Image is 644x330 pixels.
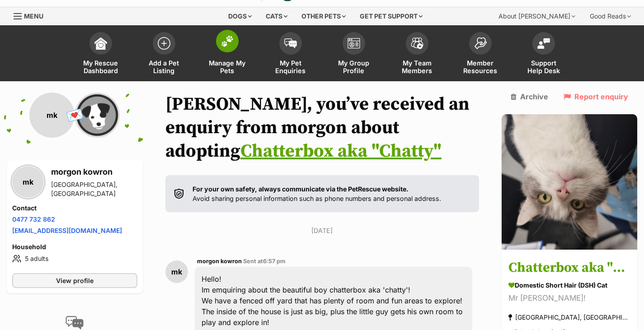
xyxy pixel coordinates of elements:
h3: Chatterbox aka "Chatty" [508,258,630,279]
div: Good Reads [583,7,637,25]
h4: Contact [12,204,137,213]
span: Menu [24,12,43,20]
h3: morgon kowron [51,166,137,178]
img: dashboard-icon-eb2f2d2d3e046f16d808141f083e7271f6b2e854fb5c12c21221c1fb7104beca.svg [94,37,107,50]
div: mk [29,93,75,138]
span: 💌 [65,106,85,125]
img: pet-enquiries-icon-7e3ad2cf08bfb03b45e93fb7055b45f3efa6380592205ae92323e6603595dc1f.svg [284,38,297,48]
img: manage-my-pets-icon-02211641906a0b7f246fdf0571729dbe1e7629f14944591b6c1af311fb30b64b.svg [221,35,234,47]
h4: Household [12,242,137,251]
img: help-desk-icon-fdf02630f3aa405de69fd3d07c3f3aa587a6932b1a1747fa1d2bba05be0121f9.svg [537,38,550,49]
img: group-profile-icon-3fa3cf56718a62981997c0bc7e787c4b2cf8bcc04b72c1350f741eb67cf2f40e.svg [348,38,360,49]
a: My Team Members [385,28,449,81]
span: My Rescue Dashboard [80,59,121,74]
div: Other pets [295,7,352,25]
a: 0477 732 862 [12,215,55,223]
span: My Group Profile [334,59,374,74]
p: [DATE] [165,226,479,235]
div: mk [165,260,188,283]
span: Support Help Desk [523,59,564,74]
a: View profile [12,273,137,288]
p: Avoid sharing personal information such as phone numbers and personal address. [193,184,441,204]
a: Report enquiry [564,93,628,101]
div: Cats [259,7,294,25]
li: 5 adults [12,253,137,264]
a: Add a Pet Listing [132,28,196,81]
div: [GEOGRAPHIC_DATA], [GEOGRAPHIC_DATA] [51,180,137,198]
div: Domestic Short Hair (DSH) Cat [508,281,630,290]
span: View profile [56,276,94,285]
div: Mr [PERSON_NAME]! [508,293,630,305]
strong: For your own safety, always communicate via the PetRescue website. [193,185,409,193]
a: My Group Profile [322,28,385,81]
a: Archive [511,93,548,101]
img: conversation-icon-4a6f8262b818ee0b60e3300018af0b2d0b884aa5de6e9bcb8d3d4eeb1a70a7c4.svg [66,316,84,330]
img: member-resources-icon-8e73f808a243e03378d46382f2149f9095a855e16c252ad45f914b54edf8863c.svg [474,37,487,49]
a: Member Resources [449,28,512,81]
div: Dogs [222,7,258,25]
a: Chatterbox aka "Chatty" [240,140,442,163]
img: add-pet-listing-icon-0afa8454b4691262ce3f59096e99ab1cd57d4a30225e0717b998d2c9b9846f56.svg [158,37,170,50]
a: My Rescue Dashboard [69,28,132,81]
a: Support Help Desk [512,28,575,81]
img: Chatterbox aka "Chatty" [502,114,637,250]
img: Premier Vet Care profile pic [75,93,120,138]
a: Menu [14,7,50,23]
div: [GEOGRAPHIC_DATA], [GEOGRAPHIC_DATA] [508,311,630,324]
span: Manage My Pets [207,59,248,74]
div: Get pet support [353,7,429,25]
span: Member Resources [460,59,501,74]
span: 6:57 pm [263,258,286,265]
span: morgon kowron [197,258,242,265]
a: My Pet Enquiries [259,28,322,81]
div: About [PERSON_NAME] [492,7,582,25]
img: team-members-icon-5396bd8760b3fe7c0b43da4ab00e1e3bb1a5d9ba89233759b79545d2d3fc5d0d.svg [411,37,423,49]
a: [EMAIL_ADDRESS][DOMAIN_NAME] [12,227,122,234]
span: My Team Members [397,59,437,74]
h1: [PERSON_NAME], you’ve received an enquiry from morgon about adopting [165,93,479,163]
span: Add a Pet Listing [144,59,184,74]
div: mk [12,166,44,198]
span: Sent at [243,258,286,265]
span: My Pet Enquiries [270,59,311,74]
a: Manage My Pets [196,28,259,81]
